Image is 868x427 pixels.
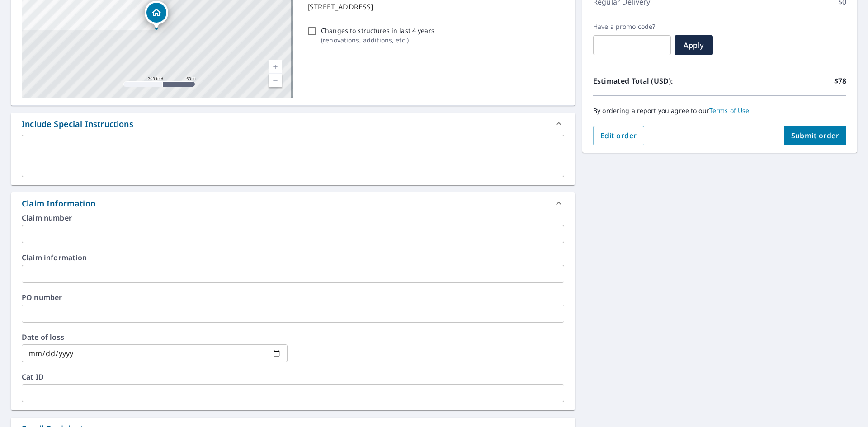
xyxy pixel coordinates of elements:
[22,373,564,380] label: Cat ID
[11,113,575,135] div: Include Special Instructions
[269,60,282,74] a: Current Level 17, Zoom In
[145,1,168,29] div: Dropped pin, building 1, Residential property, 29 BRAESIDE CRES STRATHCONA COUNTY AB T8A3M9
[22,254,564,261] label: Claim information
[593,126,644,145] button: Edit order
[321,26,434,35] p: Changes to structures in last 4 years
[593,107,846,115] p: By ordering a report you agree to our
[682,40,706,50] span: Apply
[22,214,564,221] label: Claim number
[593,23,671,31] label: Have a promo code?
[600,131,637,141] span: Edit order
[22,294,564,301] label: PO number
[307,1,561,12] p: [STREET_ADDRESS]
[784,126,847,145] button: Submit order
[321,35,434,45] p: ( renovations, additions, etc. )
[11,192,575,214] div: Claim Information
[22,197,95,210] div: Claim Information
[834,75,846,86] p: $78
[22,333,288,341] label: Date of loss
[22,118,133,130] div: Include Special Instructions
[675,35,713,55] button: Apply
[791,131,840,141] span: Submit order
[269,74,282,87] a: Current Level 17, Zoom Out
[709,106,750,115] a: Terms of Use
[593,75,720,86] p: Estimated Total (USD):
